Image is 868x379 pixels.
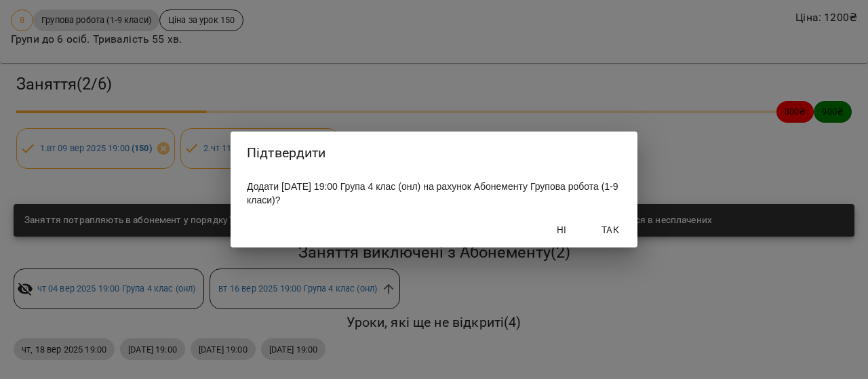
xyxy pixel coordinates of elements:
h2: Підтвердити [247,142,621,163]
button: Так [589,218,632,242]
button: Ні [540,218,583,242]
span: Ні [545,222,578,238]
div: Додати [DATE] 19:00 Група 4 клас (онл) на рахунок Абонементу Групова робота (1-9 класи)? [231,174,637,212]
span: Так [594,222,627,238]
